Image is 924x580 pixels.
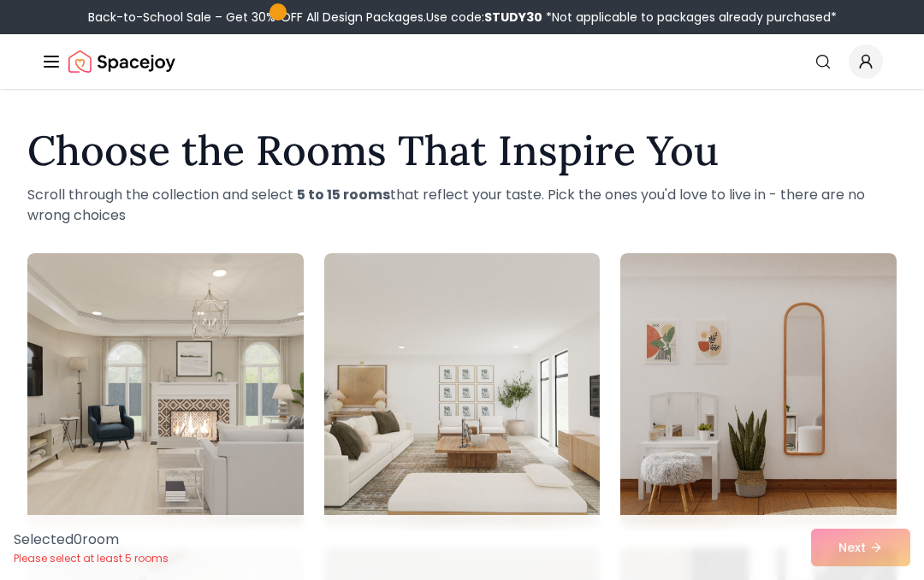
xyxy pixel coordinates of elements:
[27,130,897,171] h1: Choose the Rooms That Inspire You
[27,253,304,527] img: Room room-1
[27,185,897,226] p: Scroll through the collection and select that reflect your taste. Pick the ones you'd love to liv...
[14,530,169,550] p: Selected 0 room
[68,44,175,79] a: Spacejoy
[297,185,390,204] strong: 5 to 15 rooms
[620,253,897,527] img: Room room-3
[41,34,883,89] nav: Global
[68,44,175,79] img: Spacejoy Logo
[88,9,837,26] div: Back-to-School Sale – Get 30% OFF All Design Packages.
[484,9,542,26] b: STUDY30
[426,9,542,26] span: Use code:
[324,253,601,527] img: Room room-2
[542,9,837,26] span: *Not applicable to packages already purchased*
[14,552,169,565] p: Please select at least 5 rooms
